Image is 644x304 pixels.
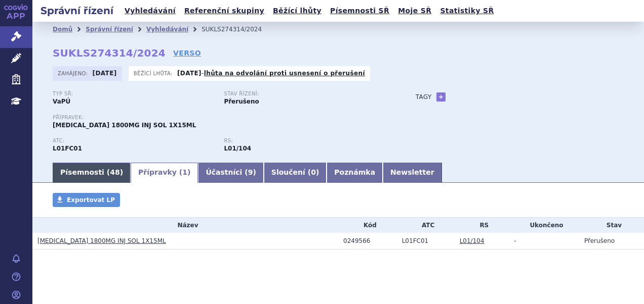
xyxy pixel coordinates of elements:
[436,92,446,102] a: +
[264,163,327,183] a: Sloučení (0)
[579,218,644,233] th: Stav
[383,163,442,183] a: Newsletter
[224,145,251,152] strong: daratumumab
[53,138,214,144] p: ATC:
[224,138,385,144] p: RS:
[338,218,397,233] th: Kód
[37,237,166,244] a: [MEDICAL_DATA] 1800MG INJ SOL 1X15ML
[32,218,338,233] th: Název
[53,122,196,129] span: [MEDICAL_DATA] 1800MG INJ SOL 1X15ML
[122,4,179,18] a: Vyhledávání
[182,168,187,176] span: 1
[181,4,267,18] a: Referenční skupiny
[202,22,275,37] li: SUKLS274314/2024
[514,237,516,244] span: -
[437,4,497,18] a: Statistiky SŘ
[311,168,316,176] span: 0
[397,218,455,233] th: ATC
[327,4,392,18] a: Písemnosti SŘ
[579,233,644,249] td: Přerušeno
[53,145,82,152] strong: DARATUMUMAB
[204,70,365,77] a: lhůta na odvolání proti usnesení o přerušení
[86,26,133,33] a: Správní řízení
[224,91,385,97] p: Stav řízení:
[343,237,397,244] div: 0249566
[416,91,432,103] h3: Tagy
[53,47,166,59] strong: SUKLS274314/2024
[146,26,188,33] a: Vyhledávání
[134,69,175,77] span: Běžící lhůta:
[177,70,202,77] strong: [DATE]
[32,4,122,18] h2: Správní řízení
[53,91,214,97] p: Typ SŘ:
[173,48,201,58] a: VERSO
[198,163,263,183] a: Účastníci (9)
[455,218,509,233] th: RS
[58,69,90,77] span: Zahájeno:
[177,69,365,77] p: -
[224,98,259,105] strong: Přerušeno
[131,163,198,183] a: Přípravky (1)
[327,163,383,183] a: Poznámka
[395,4,434,18] a: Moje SŘ
[53,115,395,121] p: Přípravek:
[509,218,579,233] th: Ukončeno
[397,233,455,249] td: DARATUMUMAB
[53,193,120,207] a: Exportovat LP
[248,168,253,176] span: 9
[93,70,117,77] strong: [DATE]
[53,163,131,183] a: Písemnosti (48)
[53,98,70,105] strong: VaPÚ
[53,26,72,33] a: Domů
[110,168,119,176] span: 48
[460,237,485,244] a: L01/104
[67,196,115,204] span: Exportovat LP
[270,4,325,18] a: Běžící lhůty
